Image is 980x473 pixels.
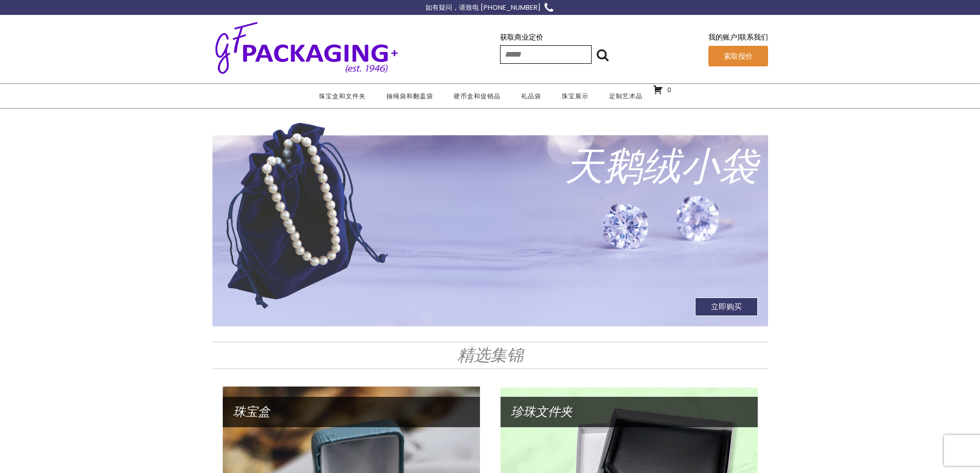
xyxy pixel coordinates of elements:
font: 珠宝盒 [233,405,270,418]
a: 0 [653,84,671,93]
font: 如有疑问，请致电 [PHONE_NUMBER] [425,3,541,12]
font: 珠宝盒和文件夹 [319,92,366,100]
font: 硬币盒和促销品 [454,92,501,100]
img: GF包装+ - 成立于1946年 [212,20,401,76]
a: 珠宝展示 [551,84,599,108]
a: 获取商业定价 [500,32,543,42]
a: 硬币盒和促销品 [443,84,511,108]
font: 珍珠文件夹 [511,405,573,418]
a: 我的账户 [708,32,737,42]
a: 抽绳袋和翻盖袋 [376,84,443,108]
font: 精选集锦 [457,346,523,364]
a: 珠宝盒和文件夹 [309,84,376,108]
font: 珠宝展示 [562,92,589,100]
font: 立即购买 [711,301,742,312]
font: 索取报价 [724,51,753,61]
font: 天鹅绒小袋 [565,145,758,188]
a: 天鹅绒小袋立即购买 [212,120,768,326]
font: 礼品袋 [521,92,541,100]
a: 索取报价 [708,46,768,66]
font: 抽绳袋和翻盖袋 [386,92,433,100]
font: 0 [667,85,671,94]
font: | [737,32,739,42]
a: 礼品袋 [511,84,551,108]
a: 联系我们 [739,32,768,42]
font: 定制艺术品 [609,92,643,100]
a: 定制艺术品 [599,84,653,108]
